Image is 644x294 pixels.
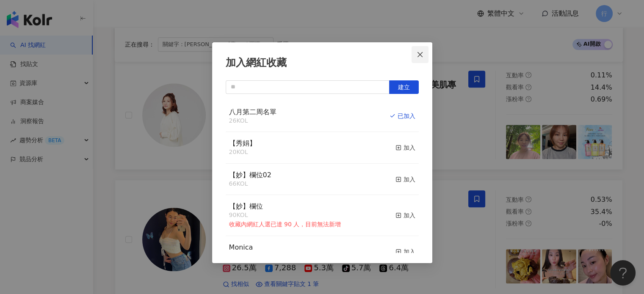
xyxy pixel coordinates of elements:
[395,143,415,152] div: 加入
[417,51,423,58] span: close
[395,139,415,157] button: 加入
[395,243,415,261] button: 加入
[229,139,256,147] span: 【秀娟】
[395,247,415,256] div: 加入
[229,211,341,220] div: 90 KOL
[226,56,419,70] div: 加入網紅收藏
[390,111,415,121] div: 已加入
[229,202,263,210] span: 【妙】欄位
[229,252,253,261] div: 46 KOL
[229,221,341,228] span: 收藏內網紅人選已達 90 人，目前無法新增
[229,117,276,125] div: 26 KOL
[229,108,276,116] span: 八月第二周名單
[229,140,256,147] a: 【秀娟】
[229,203,263,210] a: 【妙】欄位
[229,171,271,179] span: 【妙】欄位02
[229,148,256,157] div: 20 KOL
[229,244,253,251] a: Monica
[229,180,271,188] div: 66 KOL
[412,46,428,63] button: Close
[229,243,253,251] span: Monica
[398,84,410,91] span: 建立
[389,80,419,94] button: 建立
[395,202,415,229] button: 加入
[229,172,271,179] a: 【妙】欄位02
[390,107,415,125] button: 已加入
[115,60,623,170] a: KOL Avatar[PERSON_NAME][PERSON_NAME]liuyen美肌專家[PERSON_NAME]老師網紅類型：保養·美妝時尚·日常話題·教育與學習·美食·醫療與健康總追蹤數...
[229,109,276,115] a: 八月第二周名單
[395,211,415,220] div: 加入
[395,170,415,188] button: 加入
[395,175,415,184] div: 加入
